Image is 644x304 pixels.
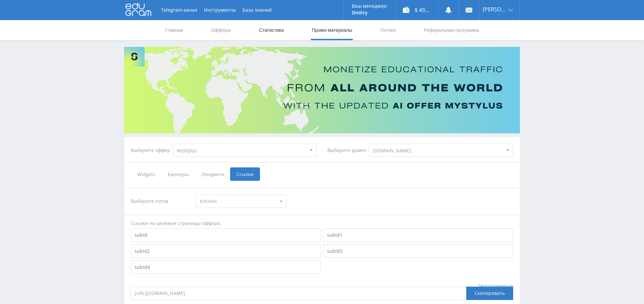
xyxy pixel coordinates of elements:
a: Потоки [380,20,396,40]
a: Статистика [258,20,284,40]
span: КЛОАКА [200,195,276,208]
a: Офферы [210,20,232,40]
input: subid4 [131,260,321,274]
a: Реферальная программа [423,20,480,40]
div: Ссылки на целевые страницы оффера. [131,220,513,227]
div: Скопировать [466,287,513,300]
img: Banner [124,47,520,133]
a: Промо-материалы [311,20,353,40]
span: Ссылки [230,167,260,181]
span: [PERSON_NAME] [483,7,506,12]
div: Выберите оффер [131,148,173,153]
span: Widgets [131,167,161,181]
span: Установлено [479,283,513,289]
p: Ваш менеджер: [352,3,388,9]
input: subid [131,228,321,242]
input: subid3 [323,244,513,258]
span: Лендинги [195,167,230,181]
div: Выберите поток [131,195,189,208]
input: subid2 [131,244,321,258]
input: subid1 [323,228,513,242]
div: Выберите домен [327,148,369,153]
a: Главная [164,20,183,40]
p: Dmitry [352,10,388,15]
span: Баннеры [161,167,195,181]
